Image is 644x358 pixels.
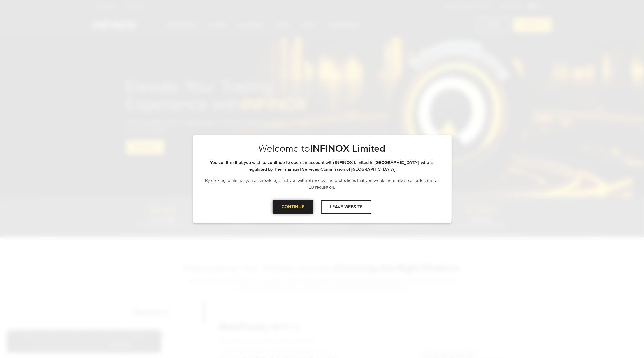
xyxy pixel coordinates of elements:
div: CONTINUE [273,200,313,214]
p: Welcome to [204,142,440,155]
p: By clicking continue, you acknowledge that you will not receive the protections that you would no... [204,177,440,191]
div: LEAVE WEBSITE [321,200,371,214]
strong: You confirm that you wish to continue to open an account with INFINOX Limited in [GEOGRAPHIC_DATA... [210,160,434,172]
strong: INFINOX Limited [310,142,386,155]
